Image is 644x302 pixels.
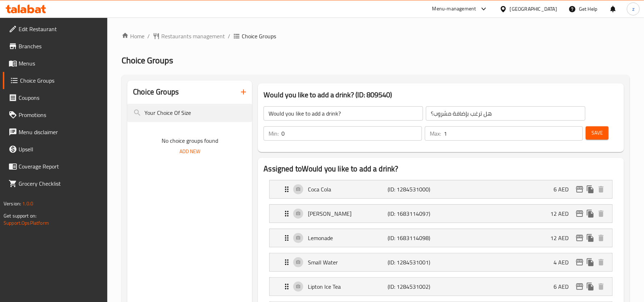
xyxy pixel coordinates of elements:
[554,258,574,267] p: 4 AED
[3,89,108,106] a: Coupons
[19,111,102,119] span: Promotions
[19,59,102,68] span: Menus
[388,209,441,218] p: (ID: 1683114097)
[133,87,179,97] h2: Choice Groups
[596,257,606,268] button: delete
[264,250,618,274] li: Expand
[432,5,476,13] div: Menu-management
[153,32,225,40] a: Restaurants management
[122,32,144,40] a: Home
[554,282,574,291] p: 6 AED
[147,32,150,40] li: /
[19,93,102,102] span: Coupons
[3,123,108,141] a: Menu disclaimer
[308,209,388,218] p: [PERSON_NAME]
[574,208,585,219] button: edit
[3,175,108,192] a: Grocery Checklist
[270,180,612,198] div: Expand
[596,233,606,243] button: delete
[19,25,102,33] span: Edit Restaurant
[3,158,108,175] a: Coverage Report
[3,38,108,55] a: Branches
[586,126,609,140] button: Save
[3,141,108,158] a: Upsell
[3,55,108,72] a: Menus
[264,164,618,174] h2: Assigned to Would you like to add a drink?
[585,184,596,195] button: duplicate
[585,257,596,268] button: duplicate
[585,208,596,219] button: duplicate
[177,145,203,158] button: Add New
[4,211,36,220] span: Get support on:
[585,281,596,292] button: duplicate
[264,274,618,299] li: Expand
[161,32,225,40] span: Restaurants management
[632,5,634,13] span: z
[270,205,612,223] div: Expand
[122,32,630,40] nav: breadcrumb
[430,129,441,138] p: Max:
[550,234,574,242] p: 12 AED
[550,209,574,218] p: 12 AED
[585,233,596,243] button: duplicate
[596,184,606,195] button: delete
[3,20,108,38] a: Edit Restaurant
[19,145,102,154] span: Upsell
[574,257,585,268] button: edit
[264,177,618,201] li: Expand
[308,234,388,242] p: Lemonade
[19,179,102,188] span: Grocery Checklist
[596,281,606,292] button: delete
[554,185,574,194] p: 6 AED
[22,199,33,208] span: 1.0.0
[388,234,441,242] p: (ID: 1683114098)
[308,185,388,194] p: Coca Cola
[19,128,102,136] span: Menu disclaimer
[228,32,230,40] li: /
[308,258,388,267] p: Small Water
[122,52,173,68] span: Choice Groups
[264,226,618,250] li: Expand
[269,129,279,138] p: Min:
[3,106,108,123] a: Promotions
[308,282,388,291] p: Lipton Ice Tea
[19,42,102,50] span: Branches
[20,76,102,85] span: Choice Groups
[4,199,21,208] span: Version:
[388,185,441,194] p: (ID: 1284531000)
[3,72,108,89] a: Choice Groups
[591,128,603,137] span: Save
[388,258,441,267] p: (ID: 1284531001)
[270,278,612,296] div: Expand
[19,162,102,171] span: Coverage Report
[574,184,585,195] button: edit
[242,32,276,40] span: Choice Groups
[574,233,585,243] button: edit
[574,281,585,292] button: edit
[270,229,612,247] div: Expand
[264,89,618,101] h3: Would you like to add a drink? (ID: 809540)
[180,147,200,156] span: Add New
[596,208,606,219] button: delete
[127,136,252,145] p: No choice groups found
[264,201,618,226] li: Expand
[127,104,252,122] input: search
[510,5,557,13] div: [GEOGRAPHIC_DATA]
[4,218,49,228] a: Support.OpsPlatform
[270,253,612,271] div: Expand
[388,282,441,291] p: (ID: 1284531002)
